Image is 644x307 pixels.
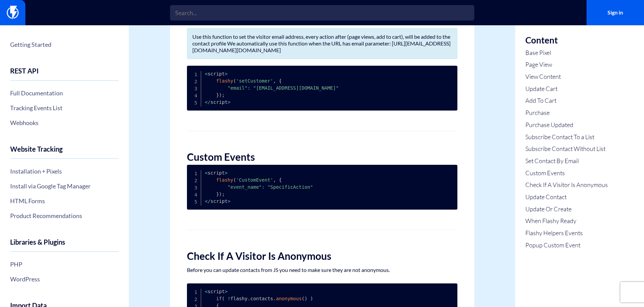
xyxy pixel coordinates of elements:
[273,78,276,84] span: ,
[222,191,224,197] span: ;
[205,170,208,176] span: <
[525,85,608,93] a: Update Cart
[525,181,608,189] a: Check If A Visitor Is Anonymous
[10,165,119,177] a: Installation + Pixels
[228,296,230,301] span: !
[279,177,282,183] span: {
[10,87,119,99] a: Full Documentation
[236,177,273,183] span: 'CustomEvent'
[525,133,608,142] a: Subscribe Contact To a List
[10,210,119,221] a: Product Recommendations
[208,99,210,105] span: /
[225,289,228,294] span: >
[302,296,304,301] span: (
[228,85,247,91] span: "email"
[225,170,228,176] span: >
[10,67,119,81] h4: REST API
[233,177,236,183] span: (
[216,177,233,183] span: flashy
[10,195,119,207] a: HTML Forms
[10,238,119,252] h4: Libraries & Plugins
[10,102,119,114] a: Tracking Events List
[253,85,339,91] span: "[EMAIL_ADDRESS][DOMAIN_NAME]"
[216,78,233,84] span: flashy
[208,198,210,204] span: /
[222,92,224,98] span: ;
[192,33,452,54] p: Use this function to set the visitor email address, every action after (page views, add to cart),...
[247,296,250,301] span: .
[187,267,457,273] p: Before you can update contacts from JS you need to make sure they are not anonymous.
[276,296,302,301] span: anonymous
[310,296,313,301] span: )
[525,60,608,69] a: Page View
[525,145,608,153] a: Subscribe Contact Without List
[205,71,208,76] span: <
[525,217,608,225] a: When Flashy Ready
[219,191,222,197] span: )
[236,78,273,84] span: 'setCustomer'
[205,198,208,204] span: <
[273,296,276,301] span: .
[525,193,608,202] a: Update Contact
[228,184,262,190] span: "event_name"
[228,198,230,204] span: >
[216,92,219,98] span: }
[305,296,307,301] span: )
[525,121,608,129] a: Purchase Updated
[10,180,119,192] a: Install via Google Tag Manager
[525,49,608,57] a: Base Pixel
[525,169,608,178] a: Custom Events
[247,85,250,91] span: :
[279,78,282,84] span: {
[525,72,608,81] a: View Content
[228,99,230,105] span: >
[205,289,208,294] span: <
[525,35,608,45] h3: Content
[262,184,264,190] span: :
[525,241,608,250] a: Popup Custom Event
[525,205,608,214] a: Update Or Create
[187,250,457,262] h2: Check If A Visitor Is Anonymous
[10,273,119,285] a: WordPress
[216,296,222,301] span: if
[525,229,608,238] a: Flashy Helpers Events
[170,5,474,21] input: Search...
[267,184,313,190] span: "SpecificAction"
[216,191,219,197] span: }
[10,258,119,270] a: PHP
[10,145,119,159] h4: Website Tracking
[205,71,339,105] code: script script
[525,96,608,105] a: Add To Cart
[273,177,276,183] span: ,
[205,99,208,105] span: <
[10,117,119,128] a: Webhooks
[205,170,313,204] code: script script
[187,151,457,162] h2: Custom Events
[10,39,119,50] a: Getting Started
[219,92,222,98] span: )
[225,71,228,76] span: >
[233,78,236,84] span: (
[525,157,608,165] a: Set Contact By Email
[222,296,224,301] span: (
[525,109,608,117] a: Purchase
